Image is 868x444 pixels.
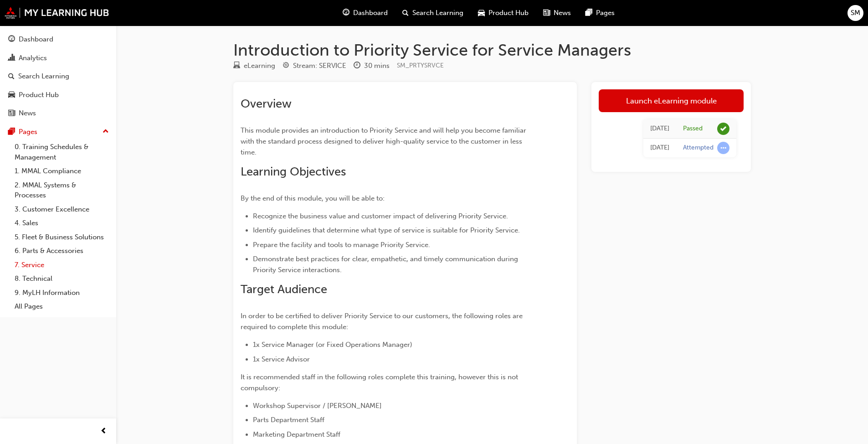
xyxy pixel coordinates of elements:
[241,97,292,111] span: Overview
[354,62,360,70] span: clock-icon
[402,7,409,19] span: search-icon
[253,226,520,234] span: Identify guidelines that determine what type of service is suitable for Priority Service.
[241,312,524,331] span: In order to be certified to deliver Priority Service to our customers, the following roles are re...
[8,128,15,136] span: pages-icon
[8,72,15,81] span: search-icon
[11,230,113,244] a: 5. Fleet & Business Solutions
[11,164,113,178] a: 1. MMAL Compliance
[241,126,528,156] span: This module provides an introduction to Priority Service and will help you become familiar with t...
[233,62,240,70] span: learningResourceType_ELEARNING-icon
[354,60,390,72] div: Duration
[19,53,47,63] div: Analytics
[397,62,444,69] span: Learning resource code
[11,272,113,286] a: 8. Technical
[19,127,37,137] div: Pages
[395,4,471,22] a: search-iconSearch Learning
[253,241,430,249] span: Prepare the facility and tools to manage Priority Service.
[717,123,729,135] span: learningRecordVerb_PASS-icon
[8,54,15,62] span: chart-icon
[8,109,15,118] span: news-icon
[103,126,109,138] span: up-icon
[8,91,15,99] span: car-icon
[335,4,395,22] a: guage-iconDashboard
[11,140,113,164] a: 0. Training Schedules & Management
[253,402,382,410] span: Workshop Supervisor / [PERSON_NAME]
[253,341,412,349] span: 1x Service Manager (or Fixed Operations Manager)
[4,50,113,67] a: Analytics
[4,68,113,85] a: Search Learning
[478,7,485,19] span: car-icon
[554,8,571,18] span: News
[241,282,327,296] span: Target Audience
[683,124,703,133] div: Passed
[4,105,113,122] a: News
[11,216,113,230] a: 4. Sales
[11,299,113,314] a: All Pages
[4,87,113,103] a: Product Hub
[4,124,113,140] button: Pages
[596,8,615,18] span: Pages
[11,286,113,300] a: 9. MyLH Information
[650,124,669,134] div: Thu Jul 31 2025 13:25:33 GMT+1000 (Australian Eastern Standard Time)
[11,178,113,202] a: 2. MMAL Systems & Processes
[19,90,59,100] div: Product Hub
[282,62,289,70] span: target-icon
[253,355,310,363] span: 1x Service Advisor
[717,142,729,154] span: learningRecordVerb_ATTEMPT-icon
[241,194,385,202] span: By the end of this module, you will be able to:
[353,8,388,18] span: Dashboard
[343,7,349,19] span: guage-icon
[244,61,275,71] div: eLearning
[847,5,863,21] button: SM
[11,258,113,272] a: 7. Service
[11,202,113,217] a: 3. Customer Excellence
[471,4,536,22] a: car-iconProduct Hub
[599,89,744,112] a: Launch eLearning module
[253,255,520,274] span: Demonstrate best practices for clear, empathetic, and timely communication during Priority Servic...
[233,40,751,60] h1: Introduction to Priority Service for Service Managers
[4,29,113,124] button: DashboardAnalyticsSearch LearningProduct HubNews
[488,8,529,18] span: Product Hub
[11,244,113,258] a: 6. Parts & Accessories
[683,144,714,152] div: Attempted
[241,373,520,392] span: It is recommended staff in the following roles complete this training, however this is not compul...
[364,61,390,71] div: 30 mins
[851,8,860,18] span: SM
[233,60,275,72] div: Type
[8,36,15,44] span: guage-icon
[578,4,622,22] a: pages-iconPages
[19,108,36,119] div: News
[536,4,578,22] a: news-iconNews
[586,7,592,19] span: pages-icon
[543,7,550,19] span: news-icon
[4,31,113,48] a: Dashboard
[293,61,346,71] div: Stream: SERVICE
[253,212,508,220] span: Recognize the business value and customer impact of delivering Priority Service.
[241,165,346,179] span: Learning Objectives
[253,416,324,424] span: Parts Department Staff
[100,426,107,437] span: prev-icon
[5,7,109,19] img: mmal
[650,143,669,153] div: Thu Jul 31 2025 07:26:33 GMT+1000 (Australian Eastern Standard Time)
[253,430,340,439] span: Marketing Department Staff
[412,8,463,18] span: Search Learning
[18,71,69,82] div: Search Learning
[19,34,53,45] div: Dashboard
[282,60,346,72] div: Stream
